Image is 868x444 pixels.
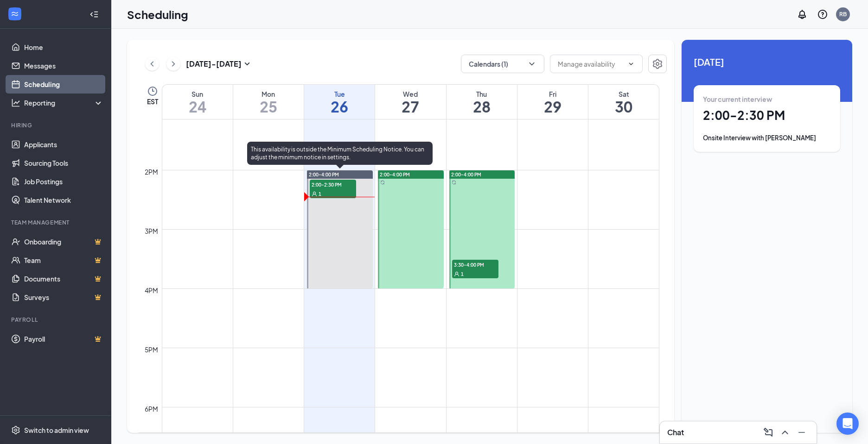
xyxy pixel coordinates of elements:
a: Scheduling [24,75,103,94]
svg: Settings [11,425,20,435]
div: Payroll [11,316,102,324]
a: Sourcing Tools [24,154,103,172]
svg: WorkstreamLogo [10,9,19,19]
svg: Analysis [11,98,20,107]
span: 2:00-4:00 PM [380,171,410,178]
a: DocumentsCrown [24,269,103,288]
h3: [DATE] - [DATE] [186,59,242,69]
a: August 25, 2025 [233,85,304,119]
span: EST [147,97,158,106]
svg: Settings [652,58,663,69]
button: ChevronUp [778,425,792,440]
span: 2:00-4:00 PM [309,171,339,178]
a: Talent Network [24,191,103,209]
svg: Clock [147,86,158,97]
div: Switch to admin view [24,425,89,435]
h1: 30 [588,99,659,114]
a: August 26, 2025 [304,85,375,119]
div: Thu [447,89,517,99]
a: PayrollCrown [24,330,103,348]
div: Reporting [24,98,104,107]
svg: User [454,271,460,277]
div: Wed [375,89,446,99]
a: Home [24,38,103,56]
svg: ComposeMessage [763,427,774,438]
span: [DATE] [694,55,840,69]
a: Job Postings [24,172,103,191]
div: 3pm [143,226,160,236]
svg: ChevronUp [779,427,791,438]
h3: Chat [667,427,684,438]
svg: ChevronRight [169,58,178,69]
h1: 26 [304,99,375,114]
svg: Sync [452,180,456,185]
div: 4pm [143,285,160,295]
button: ComposeMessage [761,425,776,440]
svg: ChevronDown [527,59,536,69]
div: Onsite Interview with [PERSON_NAME] [703,133,831,143]
div: 6pm [143,404,160,414]
div: Team Management [11,219,102,226]
svg: Notifications [797,9,808,20]
a: OnboardingCrown [24,232,103,251]
button: ChevronRight [166,57,180,71]
div: This availability is outside the Minimum Scheduling Notice. You can adjust the minimum notice in ... [247,142,433,165]
a: August 29, 2025 [517,85,588,119]
button: Calendars (1)ChevronDown [461,55,544,73]
div: Hiring [11,121,102,129]
a: SurveysCrown [24,288,103,306]
span: 2:00-4:00 PM [451,171,481,178]
h1: 24 [162,99,233,114]
svg: Collapse [89,10,99,19]
div: 2pm [143,167,160,177]
input: Manage availability [558,59,624,69]
h1: 27 [375,99,446,114]
span: 1 [461,271,464,277]
h1: 2:00 - 2:30 PM [703,107,831,123]
div: Tue [304,89,375,99]
a: August 27, 2025 [375,85,446,119]
button: Settings [648,55,667,73]
h1: 25 [233,99,304,114]
div: RB [839,10,847,18]
svg: SmallChevronDown [242,58,253,69]
a: August 28, 2025 [447,85,517,119]
h1: 28 [447,99,517,114]
div: Open Intercom Messenger [836,413,859,435]
button: ChevronLeft [145,57,159,71]
div: Your current interview [703,94,831,104]
svg: User [312,191,317,197]
a: TeamCrown [24,251,103,269]
span: 2:00-2:30 PM [310,180,356,189]
svg: QuestionInfo [817,9,828,20]
svg: ChevronDown [627,60,635,68]
svg: ChevronLeft [147,58,157,69]
a: Applicants [24,135,103,154]
a: Messages [24,56,103,75]
svg: Minimize [796,427,807,438]
span: 3:30-4:00 PM [452,260,498,269]
svg: Sync [380,180,385,185]
div: Fri [517,89,588,99]
h1: 29 [517,99,588,114]
div: Sat [588,89,659,99]
button: Minimize [794,425,809,440]
a: August 30, 2025 [588,85,659,119]
div: Mon [233,89,304,99]
div: Sun [162,89,233,99]
a: August 24, 2025 [162,85,233,119]
span: 1 [319,191,321,197]
h1: Scheduling [127,6,188,22]
div: 5pm [143,344,160,355]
